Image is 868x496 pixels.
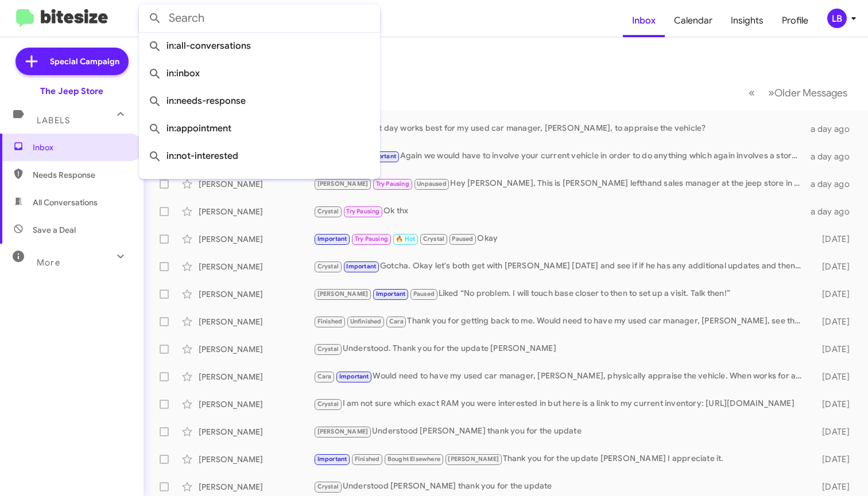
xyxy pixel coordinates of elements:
[199,261,313,272] div: [PERSON_NAME]
[808,206,859,217] div: a day ago
[808,288,859,300] div: [DATE]
[317,208,339,215] span: Crystal
[199,206,313,217] div: [PERSON_NAME]
[313,177,808,190] div: Hey [PERSON_NAME], This is [PERSON_NAME] lefthand sales manager at the jeep store in [GEOGRAPHIC_...
[199,399,313,410] div: [PERSON_NAME]
[37,257,60,268] span: More
[387,455,440,463] span: Bought Elsewhere
[413,290,435,298] span: Paused
[773,4,817,37] a: Profile
[317,263,339,270] span: Crystal
[808,233,859,245] div: [DATE]
[313,287,808,300] div: Liked “No problem. I will touch base closer to then to set up a visit. Talk then!”
[199,371,313,382] div: [PERSON_NAME]
[33,224,76,236] span: Save a Deal
[313,425,808,438] div: Understood [PERSON_NAME] thank you for the update
[313,150,808,163] div: Again we would have to involve your current vehicle in order to do anything which again involves ...
[148,87,371,115] span: in:needs-response
[350,318,382,325] span: Unfinished
[749,85,755,100] span: «
[317,290,369,298] span: [PERSON_NAME]
[623,4,665,37] a: Inbox
[423,235,444,243] span: Crystal
[317,235,347,243] span: Important
[313,452,808,466] div: Thank you for the update [PERSON_NAME] I appreciate it.
[742,81,854,104] nav: Page navigation example
[417,180,447,188] span: Unpaused
[313,342,808,356] div: Understood. Thank you for the update [PERSON_NAME]
[317,455,347,463] span: Important
[148,60,371,87] span: in:inbox
[317,180,369,188] span: [PERSON_NAME]
[355,455,380,463] span: Finished
[376,290,406,298] span: Important
[199,178,313,190] div: [PERSON_NAME]
[827,9,847,28] div: LB
[313,315,808,328] div: Thank you for getting back to me. Would need to have my used car manager, [PERSON_NAME], see the ...
[40,85,103,97] div: The Jeep Store
[396,235,415,243] span: 🔥 Hot
[761,81,854,104] button: Next
[317,345,339,353] span: Crystal
[389,318,404,325] span: Cara
[313,122,808,135] div: Great! What day works best for my used car manager, [PERSON_NAME], to appraise the vehicle?
[199,481,313,493] div: [PERSON_NAME]
[199,316,313,327] div: [PERSON_NAME]
[808,261,859,272] div: [DATE]
[317,483,339,490] span: Crystal
[808,123,859,135] div: a day ago
[808,399,859,410] div: [DATE]
[808,371,859,382] div: [DATE]
[313,370,808,383] div: Would need to have my used car manager, [PERSON_NAME], physically appraise the vehicle. When work...
[808,343,859,355] div: [DATE]
[448,455,499,463] span: [PERSON_NAME]
[808,151,859,162] div: a day ago
[199,233,313,245] div: [PERSON_NAME]
[37,115,70,126] span: Labels
[199,454,313,465] div: [PERSON_NAME]
[774,87,847,99] span: Older Messages
[346,263,376,270] span: Important
[148,32,371,60] span: in:all-conversations
[722,4,773,37] a: Insights
[139,5,380,32] input: Search
[148,115,371,142] span: in:appointment
[742,81,762,104] button: Previous
[313,480,808,493] div: Understood [PERSON_NAME] thank you for the update
[199,288,313,300] div: [PERSON_NAME]
[50,56,119,67] span: Special Campaign
[199,343,313,355] div: [PERSON_NAME]
[376,180,409,188] span: Try Pausing
[808,178,859,190] div: a day ago
[366,153,396,160] span: Important
[768,85,774,100] span: »
[355,235,388,243] span: Try Pausing
[313,260,808,273] div: Gotcha. Okay let's both get with [PERSON_NAME] [DATE] and see if if he has any additional updates...
[313,205,808,218] div: Ok thx
[317,428,369,435] span: [PERSON_NAME]
[199,426,313,438] div: [PERSON_NAME]
[339,373,369,380] span: Important
[317,373,332,380] span: Cara
[346,208,379,215] span: Try Pausing
[15,48,129,75] a: Special Campaign
[808,481,859,493] div: [DATE]
[33,169,130,181] span: Needs Response
[33,142,130,153] span: Inbox
[317,318,343,325] span: Finished
[313,397,808,411] div: I am not sure which exact RAM you were interested in but here is a link to my current inventory: ...
[313,232,808,245] div: Okay
[808,316,859,327] div: [DATE]
[148,142,371,170] span: in:not-interested
[817,9,855,28] button: LB
[148,170,371,197] span: in:sold-verified
[452,235,473,243] span: Paused
[665,4,722,37] a: Calendar
[33,197,98,208] span: All Conversations
[317,400,339,408] span: Crystal
[808,454,859,465] div: [DATE]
